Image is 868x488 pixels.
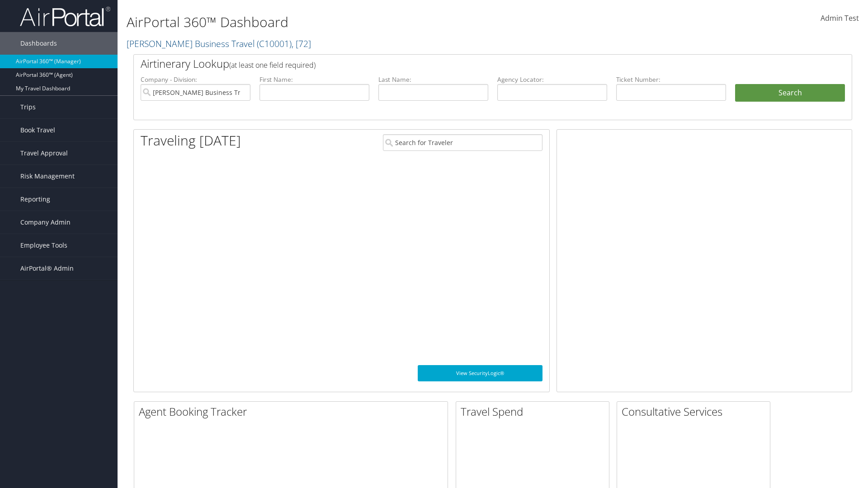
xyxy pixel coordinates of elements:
[127,13,615,32] h1: AirPortal 360™ Dashboard
[20,96,36,118] span: Trips
[259,75,369,84] label: First Name:
[20,234,67,257] span: Employee Tools
[383,134,542,151] input: Search for Traveler
[378,75,488,84] label: Last Name:
[461,404,609,419] h2: Travel Spend
[20,188,50,211] span: Reporting
[127,38,311,50] a: [PERSON_NAME] Business Travel
[257,38,292,50] span: ( C10001 )
[141,131,241,150] h1: Traveling [DATE]
[20,257,74,280] span: AirPortal® Admin
[141,75,250,84] label: Company - Division:
[735,84,845,102] button: Search
[418,365,542,381] a: View SecurityLogic®
[139,404,448,419] h2: Agent Booking Tracker
[20,142,68,164] span: Travel Approval
[141,56,785,71] h2: Airtinerary Lookup
[20,119,55,141] span: Book Travel
[229,60,316,70] span: (at least one field required)
[821,13,859,23] span: Admin Test
[616,75,726,84] label: Ticket Number:
[20,211,71,234] span: Company Admin
[622,404,770,419] h2: Consultative Services
[20,6,110,27] img: airportal-logo.png
[20,165,75,188] span: Risk Management
[497,75,607,84] label: Agency Locator:
[20,32,57,55] span: Dashboards
[292,38,311,50] span: , [ 72 ]
[821,5,859,33] a: Admin Test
